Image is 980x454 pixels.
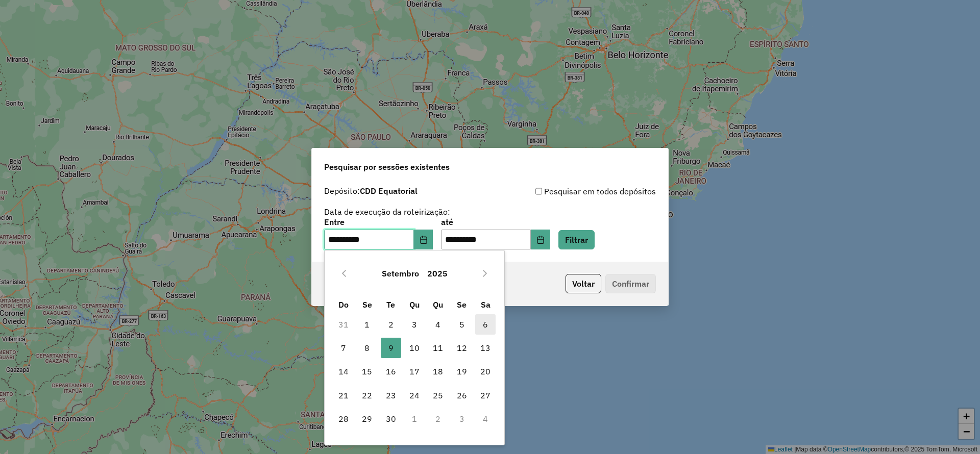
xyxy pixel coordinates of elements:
span: 17 [404,361,425,382]
td: 1 [403,407,426,431]
div: Pesquisar em todos depósitos [490,185,656,197]
td: 5 [450,312,474,336]
td: 2 [379,312,402,336]
td: 21 [332,384,355,407]
span: 20 [475,361,496,382]
td: 7 [332,336,355,360]
td: 24 [403,384,426,407]
span: 18 [428,361,448,382]
span: 30 [381,409,401,429]
button: Filtrar [558,230,595,249]
label: Depósito: [324,185,418,197]
span: Do [338,299,349,310]
label: até [441,216,550,228]
span: Se [457,299,467,310]
span: Qu [433,299,443,310]
td: 13 [474,336,497,360]
span: 14 [333,361,354,382]
td: 19 [450,360,474,383]
span: 7 [333,338,354,358]
td: 6 [474,312,497,336]
td: 25 [426,384,450,407]
td: 2 [426,407,450,431]
button: Previous Month [336,265,352,282]
button: Choose Year [423,261,452,286]
span: 13 [475,338,496,358]
span: 21 [333,385,354,406]
span: 19 [452,361,472,382]
span: Pesquisar por sessões existentes [324,161,450,173]
span: 2 [381,314,401,335]
td: 10 [403,336,426,360]
button: Choose Month [378,261,423,286]
td: 12 [450,336,474,360]
td: 23 [379,384,402,407]
span: 15 [357,361,377,382]
td: 9 [379,336,402,360]
span: 8 [357,338,377,358]
span: Te [386,299,395,310]
span: 27 [475,385,496,406]
td: 14 [332,360,355,383]
td: 28 [332,407,355,431]
span: 10 [404,338,425,358]
span: 16 [381,361,401,382]
button: Voltar [566,274,601,293]
td: 20 [474,360,497,383]
span: 5 [452,314,472,335]
td: 22 [355,384,379,407]
td: 1 [355,312,379,336]
span: 11 [428,338,448,358]
td: 4 [474,407,497,431]
td: 30 [379,407,402,431]
td: 8 [355,336,379,360]
span: 24 [404,385,425,406]
td: 31 [332,312,355,336]
div: Choose Date [324,250,505,445]
td: 15 [355,360,379,383]
span: Qu [409,299,420,310]
span: 25 [428,385,448,406]
span: 3 [404,314,425,335]
td: 27 [474,384,497,407]
td: 17 [403,360,426,383]
td: 26 [450,384,474,407]
span: 23 [381,385,401,406]
button: Choose Date [414,230,433,250]
span: 26 [452,385,472,406]
span: Sa [481,299,491,310]
span: 6 [475,314,496,335]
button: Next Month [477,265,493,282]
label: Data de execução da roteirização: [324,206,450,218]
td: 16 [379,360,402,383]
span: 28 [333,409,354,429]
span: 29 [357,409,377,429]
span: 9 [381,338,401,358]
span: Se [362,299,372,310]
span: 12 [452,338,472,358]
span: 4 [428,314,448,335]
span: 22 [357,385,377,406]
td: 18 [426,360,450,383]
button: Choose Date [531,230,550,250]
label: Entre [324,216,433,228]
td: 3 [403,312,426,336]
span: 1 [357,314,377,335]
td: 29 [355,407,379,431]
td: 3 [450,407,474,431]
td: 11 [426,336,450,360]
td: 4 [426,312,450,336]
strong: CDD Equatorial [360,186,418,196]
